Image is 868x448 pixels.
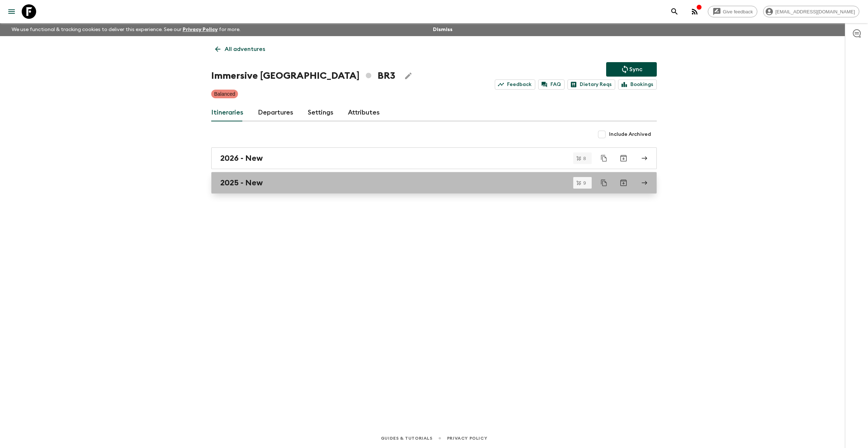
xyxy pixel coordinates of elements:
[4,4,19,19] button: menu
[579,156,590,161] span: 8
[567,79,615,90] a: Dietary Reqs
[609,131,651,138] span: Include Archived
[431,25,454,35] button: Dismiss
[629,65,642,74] p: Sync
[616,151,631,165] button: Archive
[401,69,416,83] button: Edit Adventure Title
[763,6,859,17] div: [EMAIL_ADDRESS][DOMAIN_NAME]
[381,434,433,442] a: Guides & Tutorials
[579,181,590,185] span: 9
[719,9,757,14] span: Give feedback
[495,79,535,90] a: Feedback
[211,42,269,56] a: All adventures
[618,79,657,90] a: Bookings
[211,69,395,83] h1: Immersive [GEOGRAPHIC_DATA] BR3
[220,154,263,163] h2: 2026 - New
[597,176,610,189] button: Duplicate
[211,104,243,121] a: Itineraries
[771,9,859,14] span: [EMAIL_ADDRESS][DOMAIN_NAME]
[708,6,757,17] a: Give feedback
[183,27,218,32] a: Privacy Policy
[225,45,265,53] p: All adventures
[220,178,263,188] h2: 2025 - New
[538,79,565,90] a: FAQ
[447,434,487,442] a: Privacy Policy
[258,104,293,121] a: Departures
[667,4,682,19] button: search adventures
[211,172,657,194] a: 2025 - New
[308,104,333,121] a: Settings
[606,62,657,77] button: Sync adventure departures to the booking engine
[597,152,610,165] button: Duplicate
[9,23,243,36] p: We use functional & tracking cookies to deliver this experience. See our for more.
[211,147,657,169] a: 2026 - New
[214,90,235,98] p: Balanced
[616,176,631,190] button: Archive
[348,104,380,121] a: Attributes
